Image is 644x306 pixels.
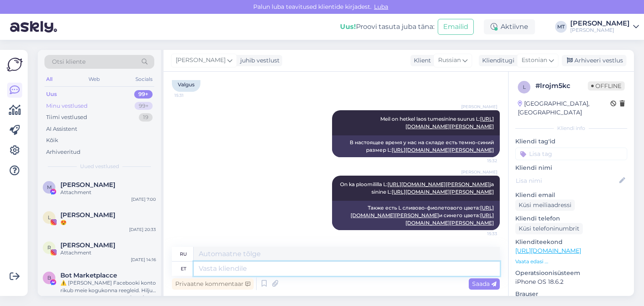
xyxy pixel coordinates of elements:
[60,241,115,249] span: Robin Hunt
[438,56,461,65] span: Russian
[570,20,639,34] a: [PERSON_NAME][PERSON_NAME]
[134,90,153,99] div: 99+
[46,113,87,122] div: Tiimi vestlused
[47,184,52,190] span: M
[515,163,627,172] p: Kliendi nimi
[484,19,535,34] div: Aktiivne
[172,278,254,290] div: Privaatne kommentaar
[588,81,625,91] span: Offline
[515,191,627,200] p: Kliendi email
[46,148,80,156] div: Arhiveeritud
[515,214,627,223] p: Kliendi telefon
[380,116,494,130] span: Meil on hetkel laos tumesinine suurus L:
[47,244,51,251] span: R
[46,102,88,110] div: Minu vestlused
[340,23,356,31] b: Uus!
[516,176,618,185] input: Lisa nimi
[7,57,23,73] img: Askly Logo
[60,249,156,257] div: Attachment
[515,200,575,211] div: Küsi meiliaadressi
[48,214,51,220] span: L
[60,181,115,189] span: Mari-Liis Treimut
[332,201,500,230] div: Также есть L сливово-фиолетового цвета: и синего цвета:
[181,262,186,276] div: et
[515,290,627,298] p: Brauser
[515,238,627,246] p: Klienditeekond
[135,102,153,110] div: 99+
[562,55,626,66] div: Arhiveeri vestlus
[392,147,494,153] a: [URL][DOMAIN_NAME][PERSON_NAME]
[410,56,431,65] div: Klient
[371,3,391,10] span: Luba
[46,136,58,145] div: Kõik
[176,56,226,65] span: [PERSON_NAME]
[515,247,581,254] a: [URL][DOMAIN_NAME]
[466,231,497,237] span: 15:33
[237,56,280,65] div: juhib vestlust
[47,275,51,281] span: B
[52,57,86,66] span: Otsi kliente
[515,223,583,234] div: Küsi telefoninumbrit
[60,211,115,219] span: Leele Lahi
[174,92,206,99] span: 15:31
[515,269,627,277] p: Operatsioonisüsteem
[332,135,500,157] div: В настоящее время у нас на складе есть темно-синий размер L:
[139,113,153,122] div: 19
[340,22,434,32] div: Proovi tasuta juba täna:
[392,189,494,195] a: [URL][DOMAIN_NAME][PERSON_NAME]
[60,189,156,196] div: Attachment
[60,219,156,226] div: 😍
[180,247,187,261] div: ru
[461,104,497,110] span: [PERSON_NAME]
[172,78,200,92] div: Valgus
[472,280,496,288] span: Saada
[515,137,627,146] p: Kliendi tag'id
[518,99,610,117] div: [GEOGRAPHIC_DATA], [GEOGRAPHIC_DATA]
[466,158,497,164] span: 15:32
[130,294,156,301] div: [DATE] 20:31
[523,84,526,90] span: l
[570,27,630,34] div: [PERSON_NAME]
[134,74,154,85] div: Socials
[515,124,627,132] div: Kliendi info
[131,196,156,202] div: [DATE] 7:00
[570,20,630,27] div: [PERSON_NAME]
[129,226,156,233] div: [DATE] 20:33
[46,90,57,99] div: Uus
[515,258,627,265] p: Vaata edasi ...
[535,81,588,91] div: # lrojm5kc
[515,148,627,160] input: Lisa tag
[340,181,495,195] span: On ka ploomililla L: ja sinine L:
[87,74,101,85] div: Web
[80,163,119,170] span: Uued vestlused
[60,272,117,279] span: Bot Marketplacce
[479,56,514,65] div: Klienditugi
[46,125,77,133] div: AI Assistent
[44,74,54,85] div: All
[515,277,627,286] p: iPhone OS 18.6.2
[387,181,490,187] a: [URL][DOMAIN_NAME][PERSON_NAME]
[461,169,497,175] span: [PERSON_NAME]
[522,56,547,65] span: Estonian
[131,257,156,263] div: [DATE] 14:16
[438,19,474,35] button: Emailid
[555,21,567,33] div: MT
[60,279,156,294] div: ⚠️ [PERSON_NAME] Facebooki konto rikub meie kogukonna reegleid. Hiljuti on meie süsteem saanud ka...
